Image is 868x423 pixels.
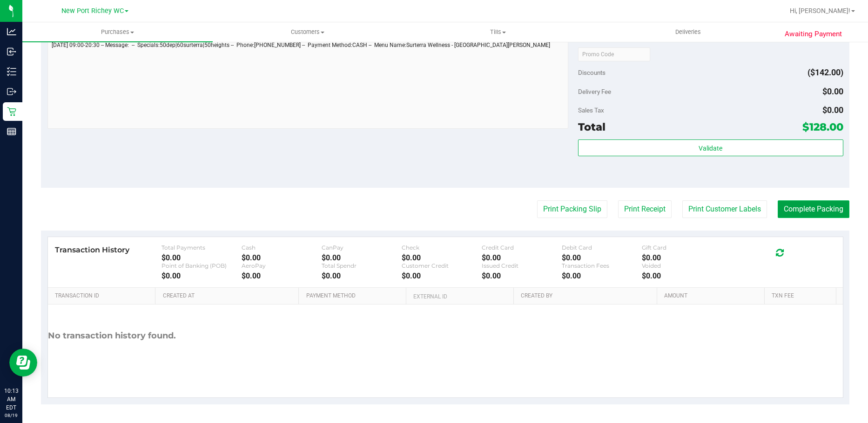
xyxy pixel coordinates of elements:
span: Customers [213,28,403,36]
a: Created At [163,292,295,300]
div: No transaction history found. [48,304,176,367]
span: $0.00 [822,105,843,115]
iframe: Resource center [9,349,37,377]
a: Tills [403,22,593,42]
span: Sales Tax [578,106,604,114]
inline-svg: Outbound [7,87,16,96]
a: Transaction ID [55,292,152,300]
span: Total [578,120,606,133]
div: AeroPay [242,262,322,269]
span: Validate [699,145,722,152]
input: Promo Code [578,47,650,61]
div: $0.00 [562,271,642,280]
a: Txn Fee [772,292,832,300]
a: Deliveries [593,22,783,42]
inline-svg: Inbound [7,47,16,56]
div: $0.00 [322,253,402,262]
button: Print Customer Labels [682,200,767,218]
div: Transaction Fees [562,262,642,269]
th: External ID [406,288,513,304]
span: Hi, [PERSON_NAME]! [790,7,850,14]
div: $0.00 [402,253,482,262]
div: Point of Banking (POB) [161,262,242,269]
button: Print Receipt [618,200,672,218]
a: Customers [213,22,403,42]
p: 08/19 [4,412,18,419]
div: $0.00 [161,253,242,262]
div: Total Payments [161,244,242,251]
button: Print Packing Slip [537,200,607,218]
div: $0.00 [642,253,722,262]
div: $0.00 [482,271,562,280]
button: Validate [578,139,843,156]
div: Customer Credit [402,262,482,269]
div: $0.00 [642,271,722,280]
div: $0.00 [482,253,562,262]
div: Cash [242,244,322,251]
inline-svg: Inventory [7,67,16,76]
div: $0.00 [322,271,402,280]
a: Created By [521,292,653,300]
div: Debit Card [562,244,642,251]
div: $0.00 [562,253,642,262]
div: Check [402,244,482,251]
button: Complete Packing [778,200,849,218]
a: Amount [664,292,760,300]
div: Gift Card [642,244,722,251]
div: Total Spendr [322,262,402,269]
div: $0.00 [242,271,322,280]
div: $0.00 [161,271,242,280]
span: Discounts [578,64,606,81]
span: Purchases [22,28,213,36]
inline-svg: Reports [7,127,16,136]
a: Payment Method [306,292,403,300]
span: $128.00 [802,120,843,133]
span: New Port Richey WC [61,7,124,15]
div: Issued Credit [482,262,562,269]
span: Delivery Fee [578,88,611,95]
div: Voided [642,262,722,269]
span: Tills [404,28,593,36]
span: ($142.00) [807,67,843,77]
span: Awaiting Payment [785,29,842,40]
inline-svg: Retail [7,107,16,116]
div: CanPay [322,244,402,251]
a: Purchases [22,22,213,42]
span: $0.00 [822,86,843,96]
inline-svg: Analytics [7,27,16,36]
span: Deliveries [663,28,713,36]
div: $0.00 [402,271,482,280]
div: Credit Card [482,244,562,251]
p: 10:13 AM EDT [4,387,18,412]
div: $0.00 [242,253,322,262]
